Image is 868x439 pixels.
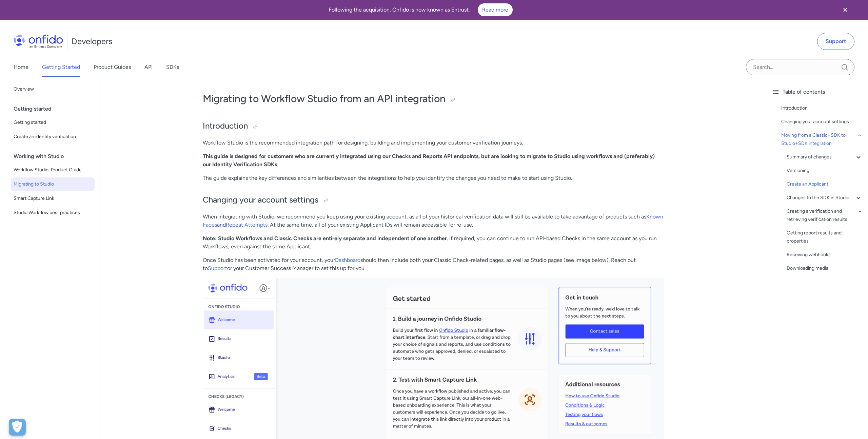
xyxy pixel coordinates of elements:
[203,174,664,182] p: The guide explains the key differences and similarities between the integrations to help you iden...
[14,166,92,174] span: Workflow Studio: Product Guide
[72,36,112,47] h1: Developers
[787,264,863,272] a: Downloading media
[203,234,664,251] p: . If required, you can continue to run API-based Checks in the same account as you run Workflows,...
[11,206,95,220] a: Studio Workflow best practices
[781,118,863,126] a: Changing your account settings
[787,251,863,259] a: Receiving webhooks
[203,152,664,169] p: .
[787,229,863,245] a: Getting report results and properties
[14,180,92,188] span: Migrating to Studio
[11,130,95,144] a: Create an identity verification
[94,58,131,77] a: Product Guides
[14,58,28,77] a: Home
[203,235,447,242] strong: Note: Studio Workflows and Classic Checks are entirely separate and independent of one another
[9,419,26,436] button: Open Preferences
[781,104,863,112] a: Introduction
[166,58,179,77] a: SDKs
[203,153,655,168] strong: This guide is designed for customers who are currently integrated using our Checks and Reports AP...
[14,194,92,203] span: Smart Capture Link
[203,92,664,106] h1: Migrating to Workflow Studio from an API integration
[203,120,664,132] h2: Introduction
[11,192,95,205] a: Smart Capture Link
[11,163,95,177] a: Workflow Studio: Product Guide
[11,116,95,129] a: Getting started
[787,207,863,224] a: Creating a verification and retrieving verification results
[11,82,95,96] a: Overview
[746,59,854,75] input: Onfido search input field
[42,58,80,77] a: Getting Started
[833,1,858,18] button: Close banner
[787,153,863,161] a: Summary of changes
[14,118,92,127] span: Getting started
[772,88,863,96] div: Table of contents
[14,35,63,48] img: Onfido Logo
[203,256,664,272] p: Once Studio has been activated for your account, your should then include both your Classic Check...
[14,150,97,163] div: Working with Studio
[817,33,854,50] a: Support
[787,167,863,175] a: Versioning
[787,194,863,202] a: Changes to the SDK in Studio
[781,131,863,148] a: Moving from a Classic+SDK to Studio+SDK integration
[203,139,664,147] p: Workflow Studio is the recommended integration path for designing, building and implementing your...
[841,6,849,14] svg: Close banner
[14,209,92,217] span: Studio Workflow best practices
[335,257,360,263] a: Dashboard
[787,180,863,188] a: Create an Applicant
[478,3,513,16] a: Read more
[208,265,227,271] a: Support
[203,194,664,206] h2: Changing your account settings
[14,133,92,141] span: Create an identity verification
[203,213,664,229] p: When integrating with Studio, we recommend you keep using your existing account, as all of your h...
[226,222,268,228] a: Repeat Attempts
[144,58,153,77] a: API
[14,85,92,93] span: Overview
[8,3,833,16] div: Following the acquisition, Onfido is now known as Entrust.
[11,177,95,191] a: Migrating to Studio
[203,213,663,228] a: Known Faces
[9,419,26,436] div: Cookie Preferences
[14,102,97,116] div: Getting started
